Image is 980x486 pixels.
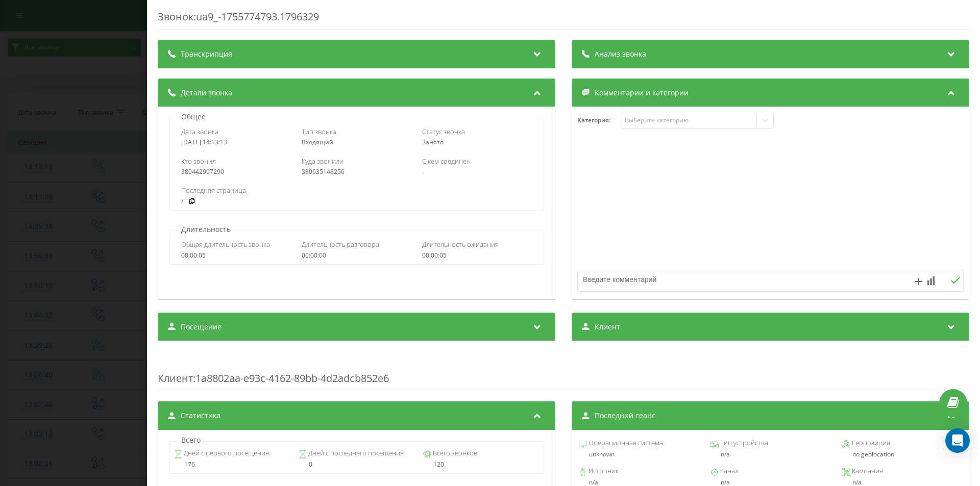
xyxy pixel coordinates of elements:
span: Дней с первого посещения [182,448,269,458]
div: Звонок : ua9_-1755774793.1796329 [158,10,969,30]
span: Комментарии и категории [595,88,689,98]
div: n/a [842,479,962,486]
span: Общая длительность звонка [181,240,270,249]
div: : 1a8802aa-e93c-4162-89bb-4d2adcb852e6 [158,351,969,391]
span: Дата звонка [181,127,218,136]
span: Кампания [850,466,883,476]
div: 0 [299,461,414,468]
span: Клиент [595,322,620,332]
div: 380635148256 [302,168,411,175]
span: Канал [719,466,739,476]
a: / [181,198,183,205]
span: Длительность разговора [302,240,379,249]
div: 00:00:00 [302,252,411,259]
p: Длительность [179,224,233,235]
span: Тип устройства [719,438,768,448]
div: 00:00:05 [181,252,291,259]
div: Выберите категорию [625,116,752,124]
span: Всего звонков [431,448,477,458]
div: n/a [710,451,830,458]
h4: Категория : [577,117,621,124]
span: Анализ звонка [595,49,646,59]
p: Всего [179,435,203,445]
span: Транскрипция [181,49,232,59]
span: Клиент [158,371,193,385]
span: Тип звонка [302,127,336,136]
span: Длительность ожидания [422,240,499,249]
div: [DATE] 14:13:13 [181,139,291,146]
div: 380442997290 [181,168,291,175]
div: 00:00:05 [422,252,532,259]
span: Статус звонка [422,127,465,136]
span: Последний сеанс [595,411,655,421]
span: С кем соединен [422,157,471,166]
span: Куда звонили [302,157,344,166]
div: unknown [579,451,699,458]
div: - [422,168,532,175]
span: Дней с последнего посещения [307,448,404,458]
div: n/a [710,479,830,486]
div: Open Intercom Messenger [945,428,970,453]
span: Посещение [181,322,222,332]
span: Входящий [302,138,333,146]
div: no geolocation [842,451,962,458]
p: Общее [179,112,208,122]
div: 120 [423,461,539,468]
div: n/a [579,479,699,486]
span: Детали звонка [181,88,232,98]
span: Источник [587,466,619,476]
span: Геопозиция [850,438,890,448]
span: Статистика [181,411,220,421]
span: Кто звонил [181,157,216,166]
div: 176 [174,461,290,468]
span: Операционная система [587,438,663,448]
span: Занято [422,138,444,146]
span: Последняя страница [181,186,246,195]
